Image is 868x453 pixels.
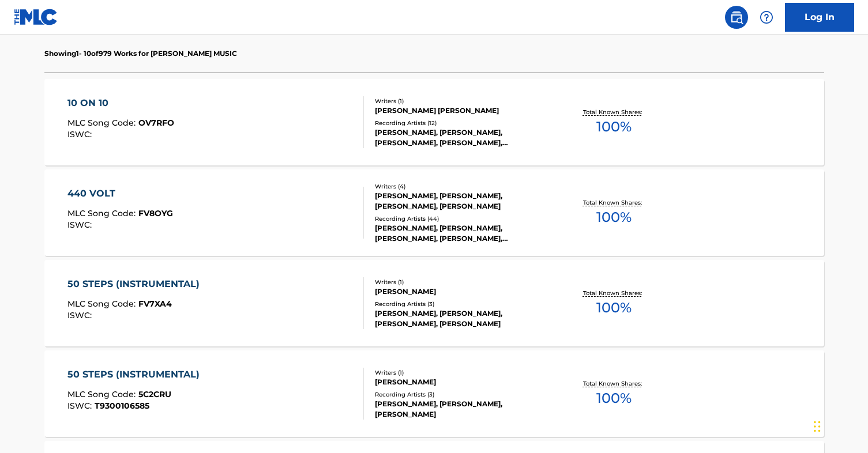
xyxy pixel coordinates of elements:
span: MLC Song Code : [67,118,138,128]
div: [PERSON_NAME] [375,377,549,387]
div: [PERSON_NAME], [PERSON_NAME], [PERSON_NAME], [PERSON_NAME] [375,191,549,212]
div: [PERSON_NAME], [PERSON_NAME], [PERSON_NAME] [375,399,549,420]
span: OV7RFO [138,118,174,128]
a: Log In [785,3,854,32]
span: ISWC : [67,129,95,139]
span: FV8OYG [138,208,173,218]
span: 100 % [596,116,632,137]
div: [PERSON_NAME], [PERSON_NAME],[PERSON_NAME], [PERSON_NAME] [375,308,549,329]
span: T9300106585 [95,401,149,411]
div: Help [755,6,778,29]
span: MLC Song Code : [67,208,138,218]
a: 440 VOLTMLC Song Code:FV8OYGISWC:Writers (4)[PERSON_NAME], [PERSON_NAME], [PERSON_NAME], [PERSON_... [44,169,824,256]
img: search [730,10,743,24]
div: Writers ( 1 ) [375,97,549,105]
div: 10 ON 10 [67,96,174,110]
p: Total Known Shares: [583,108,645,116]
div: [PERSON_NAME] [375,286,549,297]
a: 50 STEPS (INSTRUMENTAL)MLC Song Code:FV7XA4ISWC:Writers (1)[PERSON_NAME]Recording Artists (3)[PER... [44,260,824,346]
div: Writers ( 1 ) [375,368,549,377]
span: FV7XA4 [138,299,172,309]
span: ISWC : [67,220,95,230]
p: Showing 1 - 10 of 979 Works for [PERSON_NAME] MUSIC [44,48,237,59]
div: 440 VOLT [67,187,173,201]
span: 5C2CRU [138,389,171,399]
img: help [760,10,773,24]
div: 50 STEPS (INSTRUMENTAL) [67,368,205,382]
iframe: Chat Widget [810,398,868,453]
span: MLC Song Code : [67,389,138,399]
span: 100 % [596,388,632,409]
span: ISWC : [67,401,95,411]
div: Writers ( 4 ) [375,182,549,191]
a: Public Search [725,6,748,29]
div: [PERSON_NAME], [PERSON_NAME], [PERSON_NAME], [PERSON_NAME], [PERSON_NAME], [PERSON_NAME], [PERSON... [375,127,549,148]
div: Recording Artists ( 3 ) [375,390,549,399]
div: Drag [814,409,821,444]
div: Recording Artists ( 44 ) [375,214,549,223]
span: 100 % [596,297,632,318]
div: Recording Artists ( 12 ) [375,119,549,127]
div: Writers ( 1 ) [375,278,549,286]
div: [PERSON_NAME] [PERSON_NAME] [375,105,549,116]
span: ISWC : [67,310,95,320]
a: 10 ON 10MLC Song Code:OV7RFOISWC:Writers (1)[PERSON_NAME] [PERSON_NAME]Recording Artists (12)[PER... [44,79,824,165]
span: MLC Song Code : [67,299,138,309]
p: Total Known Shares: [583,379,645,388]
span: 100 % [596,207,632,228]
p: Total Known Shares: [583,289,645,297]
div: Recording Artists ( 3 ) [375,300,549,308]
p: Total Known Shares: [583,198,645,207]
img: MLC Logo [14,9,58,25]
div: 50 STEPS (INSTRUMENTAL) [67,277,205,291]
div: [PERSON_NAME], [PERSON_NAME], [PERSON_NAME], [PERSON_NAME], [PERSON_NAME], [PERSON_NAME], [PERSON... [375,223,549,244]
a: 50 STEPS (INSTRUMENTAL)MLC Song Code:5C2CRUISWC:T9300106585Writers (1)[PERSON_NAME]Recording Arti... [44,350,824,437]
